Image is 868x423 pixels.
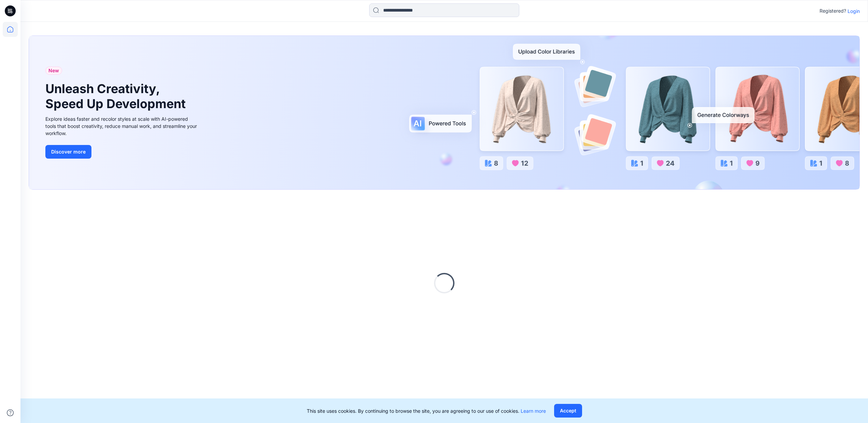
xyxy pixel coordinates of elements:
[48,67,59,75] span: New
[521,408,546,414] a: Learn more
[848,8,860,15] p: Login
[554,404,582,418] button: Accept
[45,82,189,111] h1: Unleash Creativity, Speed Up Development
[45,115,199,137] div: Explore ideas faster and recolor styles at scale with AI-powered tools that boost creativity, red...
[45,145,91,159] button: Discover more
[45,145,199,159] a: Discover more
[820,7,846,15] p: Registered?
[307,407,546,414] p: This site uses cookies. By continuing to browse the site, you are agreeing to our use of cookies.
